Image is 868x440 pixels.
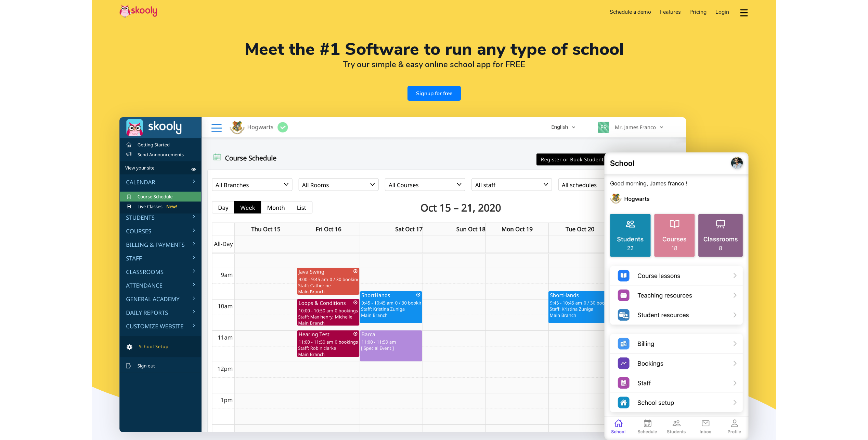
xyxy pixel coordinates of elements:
[407,86,461,101] a: Signup for free
[119,4,157,18] img: Skooly
[711,7,734,17] a: Login
[685,7,711,17] a: Pricing
[739,5,749,21] button: dropdown menu
[689,8,707,16] span: Pricing
[119,59,749,70] h2: Try our simple & easy online school app for FREE
[656,7,685,17] a: Features
[119,117,686,432] img: Meet the #1 Software to run any type of school - Desktop
[715,8,729,16] span: Login
[119,41,749,58] h1: Meet the #1 Software to run any type of school
[605,7,656,17] a: Schedule a demo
